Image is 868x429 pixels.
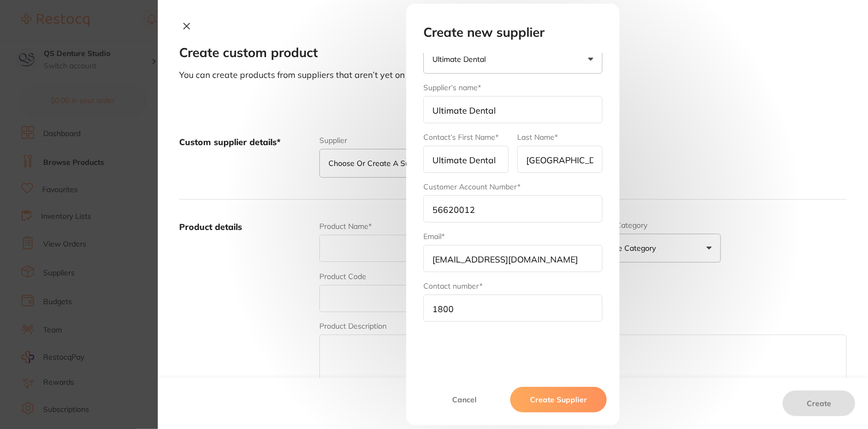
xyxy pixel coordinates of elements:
[46,16,189,27] div: Hi [PERSON_NAME],
[46,16,189,176] div: Message content
[423,25,602,40] h2: Create new supplier
[423,45,602,74] button: Ultimate Dental
[423,83,481,92] label: Supplier’s name*
[46,47,189,110] div: 🌱Get 20% off all RePractice products on Restocq until [DATE]. Simply head to Browse Products and ...
[46,90,183,109] i: Discount will be applied on the supplier’s end.
[423,282,483,290] label: Contact number*
[423,232,445,241] label: Email*
[419,387,510,412] button: Cancel
[46,31,189,42] div: Choose a greener path in healthcare!
[510,387,607,412] button: Create Supplier
[517,133,558,141] label: Last Name*
[46,180,189,190] p: Message from Restocq, sent 6m ago
[24,19,41,36] img: Profile image for Restocq
[423,133,499,141] label: Contact’s First Name*
[423,182,520,191] label: Customer Account Number*
[432,54,490,65] p: Ultimate Dental
[16,9,197,197] div: message notification from Restocq, 6m ago. Hi Sung, Choose a greener path in healthcare! 🌱Get 20%...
